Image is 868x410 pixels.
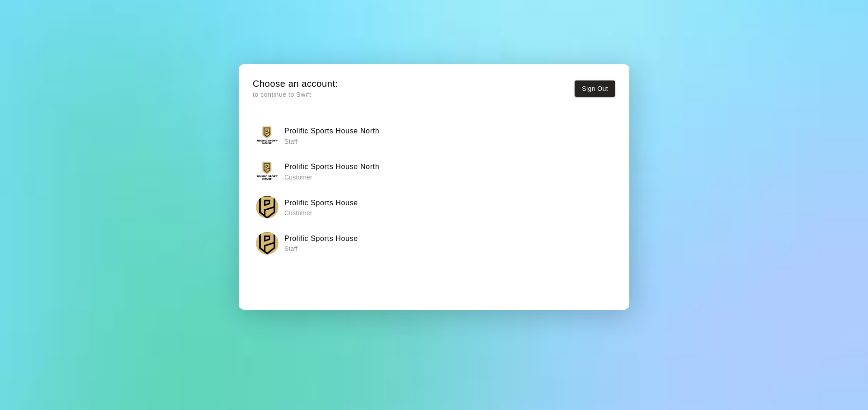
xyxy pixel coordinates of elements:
[253,78,338,90] h5: Choose an account:
[284,137,379,146] p: Staff
[256,196,278,218] img: Prolific Sports House
[256,232,278,254] img: Prolific Sports House
[284,208,358,217] p: Customer
[575,80,615,97] button: Sign Out
[284,233,358,245] h6: Prolific Sports House
[253,90,338,99] p: to continue to Swift
[253,157,615,185] button: Prolific Sports House NorthProlific Sports House North Customer
[256,160,278,183] img: Prolific Sports House North
[253,229,615,257] button: Prolific Sports HouseProlific Sports House Staff
[284,197,358,209] h6: Prolific Sports House
[284,161,379,173] h6: Prolific Sports House North
[253,193,615,221] button: Prolific Sports HouseProlific Sports House Customer
[284,173,379,182] p: Customer
[284,244,358,253] p: Staff
[284,125,379,137] h6: Prolific Sports House North
[253,121,615,150] button: Prolific Sports House NorthProlific Sports House North Staff
[256,124,278,147] img: Prolific Sports House North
